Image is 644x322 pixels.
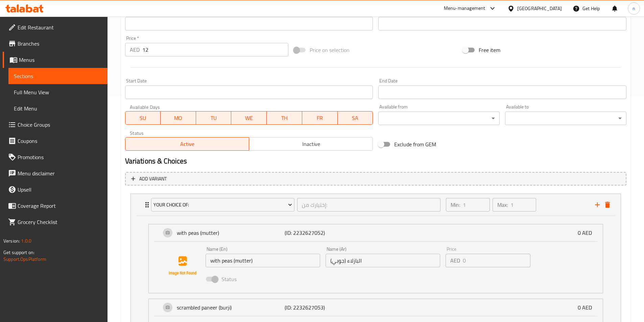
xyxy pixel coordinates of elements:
p: 0 AED [578,229,597,237]
a: Full Menu View [8,84,108,100]
input: Please enter product barcode [125,17,373,30]
div: Expand [149,299,603,316]
p: (ID: 2232627052) [285,229,357,237]
a: Support.OpsPlatform [3,255,46,264]
button: FR [302,111,338,125]
span: Full Menu View [14,88,102,96]
button: SU [125,111,161,125]
div: Expand [149,224,603,241]
a: Menus [3,52,108,68]
a: Choice Groups [3,117,108,133]
input: Please enter price [142,43,289,56]
p: scrambled paneer (burji) [177,303,285,312]
span: FR [305,113,335,123]
span: TH [269,113,300,123]
button: TH [267,111,302,125]
button: add [592,200,602,210]
span: Version: [3,237,20,245]
span: Active [128,139,246,149]
a: Edit Restaurant [3,19,108,35]
button: MO [161,111,196,125]
h2: Variations & Choices [125,156,626,166]
span: Menu disclaimer [18,169,102,177]
input: Enter name En [206,254,320,267]
span: Grocery Checklist [18,218,102,226]
div: [GEOGRAPHIC_DATA] [517,5,562,12]
button: delete [602,200,613,210]
span: SU [128,113,158,123]
img: with peas (mutter) [161,244,204,288]
input: Please enter product sku [378,17,626,30]
button: WE [231,111,267,125]
button: Inactive [249,137,373,151]
span: Edit Restaurant [18,23,102,31]
input: Please enter price [463,254,530,267]
span: Sections [14,72,102,80]
a: Edit Menu [8,100,108,117]
span: Menus [19,56,102,64]
button: SA [338,111,373,125]
div: ​ [378,112,500,125]
span: Promotions [18,153,102,161]
div: Menu-management [444,4,485,13]
span: Inactive [252,139,370,149]
p: Min: [451,201,460,209]
p: with peas (mutter) [177,229,285,237]
button: Add variant [125,172,626,186]
p: (ID: 2232627053) [285,303,357,312]
a: Branches [3,35,108,52]
span: Your Choice Of: [153,201,292,209]
button: Your Choice Of: [151,198,294,212]
span: Add variant [139,175,167,183]
button: Active [125,137,249,151]
a: Coverage Report [3,198,108,214]
div: ​ [505,112,626,125]
span: MO [163,113,193,123]
span: Status [221,275,237,283]
a: Sections [8,68,108,84]
p: Max: [497,201,508,209]
span: Choice Groups [18,121,102,129]
span: Get support on: [3,248,34,257]
p: AED [450,256,460,265]
a: Coupons [3,133,108,149]
span: Upsell [18,185,102,194]
span: Coupons [18,137,102,145]
span: WE [234,113,264,123]
input: Enter name Ar [326,254,440,267]
span: 1.0.0 [21,237,31,245]
span: n [633,5,635,12]
a: Grocery Checklist [3,214,108,230]
span: Exclude from GEM [394,140,436,148]
div: Expand [131,194,621,216]
a: Upsell [3,181,108,198]
a: Promotions [3,149,108,165]
p: 0 AED [578,303,597,312]
span: Branches [18,40,102,48]
button: TU [196,111,232,125]
span: Coverage Report [18,202,102,210]
span: Free item [479,46,500,54]
span: SA [340,113,371,123]
span: Price on selection [310,46,350,54]
p: AED [130,46,140,54]
span: TU [199,113,229,123]
a: Menu disclaimer [3,165,108,181]
span: Edit Menu [14,104,102,113]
